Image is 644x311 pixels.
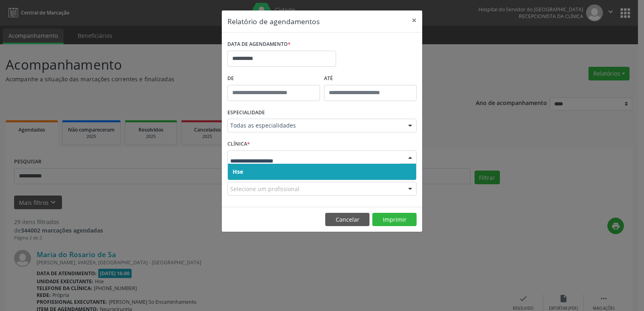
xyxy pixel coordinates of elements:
[227,138,250,150] label: CLÍNICA
[230,185,299,193] span: Selecione um profissional
[227,72,320,85] label: De
[227,38,291,51] label: DATA DE AGENDAMENTO
[227,16,320,27] h5: Relatório de agendamentos
[406,10,422,30] button: Close
[230,122,400,130] span: Todas as especialidades
[233,168,243,175] span: Hse
[324,72,417,85] label: ATÉ
[227,107,265,119] label: ESPECIALIDADE
[325,213,369,227] button: Cancelar
[372,213,417,227] button: Imprimir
